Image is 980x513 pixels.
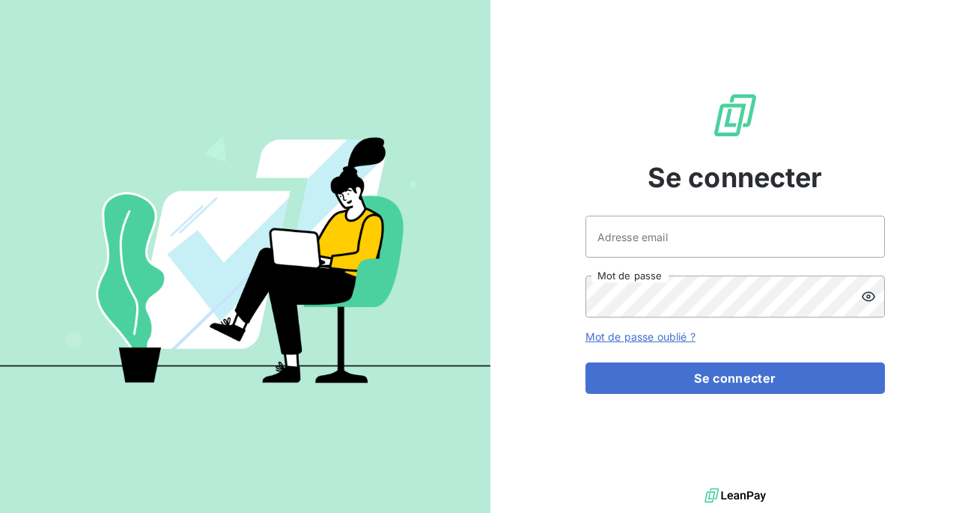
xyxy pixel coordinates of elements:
[704,485,766,507] img: logo
[585,362,885,394] button: Se connecter
[711,91,759,139] img: Logo LeanPay
[585,330,696,343] a: Mot de passe oublié ?
[585,216,885,258] input: placeholder
[648,157,823,198] span: Se connecter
